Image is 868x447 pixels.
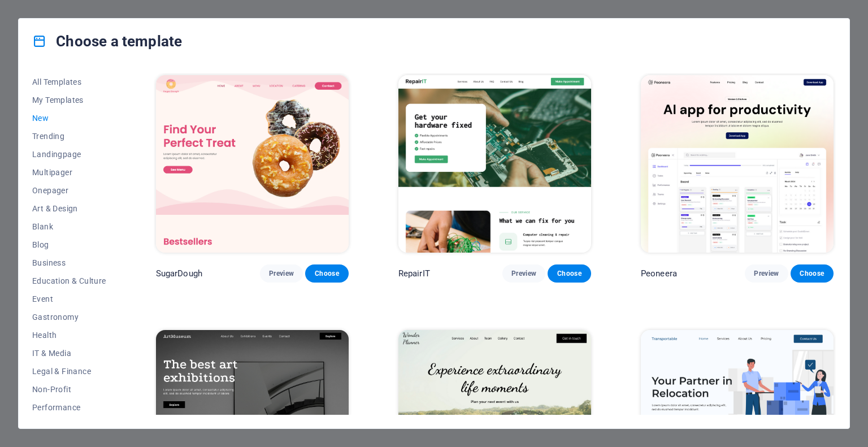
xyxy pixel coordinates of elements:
[32,326,106,344] button: Health
[32,145,106,163] button: Landingpage
[32,114,106,123] span: New
[32,308,106,326] button: Gastronomy
[32,276,106,285] span: Education & Culture
[32,109,106,127] button: New
[314,269,339,278] span: Choose
[800,269,824,278] span: Choose
[398,75,591,253] img: RepairIT
[791,264,834,283] button: Choose
[32,240,106,249] span: Blog
[32,290,106,308] button: Event
[32,331,106,340] span: Health
[32,127,106,145] button: Trending
[32,222,106,231] span: Blank
[32,181,106,199] button: Onepager
[745,264,788,283] button: Preview
[260,264,303,283] button: Preview
[32,403,106,412] span: Performance
[32,398,106,416] button: Performance
[32,168,106,177] span: Multipager
[32,313,106,322] span: Gastronomy
[502,264,545,283] button: Preview
[32,380,106,398] button: Non-Profit
[557,269,581,278] span: Choose
[32,272,106,290] button: Education & Culture
[305,264,348,283] button: Choose
[32,73,106,91] button: All Templates
[32,199,106,218] button: Art & Design
[32,91,106,109] button: My Templates
[32,218,106,236] button: Blank
[32,150,106,159] span: Landingpage
[156,268,202,279] p: SugarDough
[32,385,106,394] span: Non-Profit
[32,254,106,272] button: Business
[32,132,106,141] span: Trending
[32,349,106,358] span: IT & Media
[32,294,106,303] span: Event
[754,269,779,278] span: Preview
[269,269,294,278] span: Preview
[32,32,182,50] h4: Choose a template
[32,367,106,376] span: Legal & Finance
[398,268,430,279] p: RepairIT
[32,204,106,213] span: Art & Design
[32,344,106,362] button: IT & Media
[32,362,106,380] button: Legal & Finance
[32,96,106,105] span: My Templates
[511,269,536,278] span: Preview
[32,258,106,267] span: Business
[32,236,106,254] button: Blog
[32,186,106,195] span: Onepager
[32,77,106,86] span: All Templates
[156,75,349,253] img: SugarDough
[32,163,106,181] button: Multipager
[548,264,591,283] button: Choose
[641,268,677,279] p: Peoneera
[641,75,834,253] img: Peoneera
